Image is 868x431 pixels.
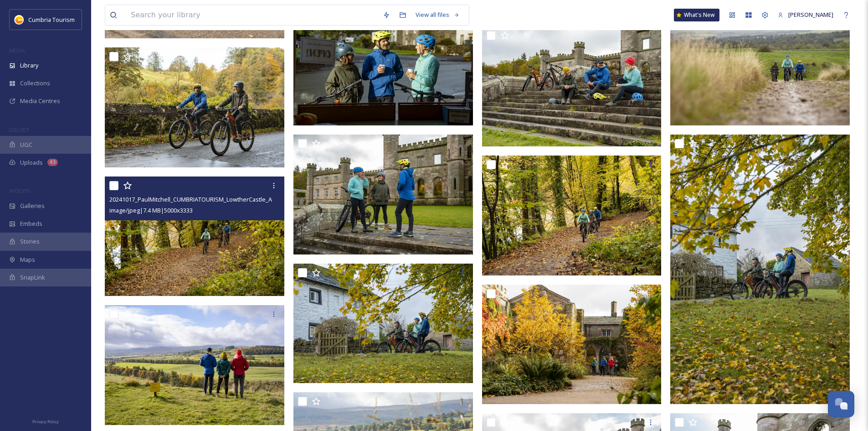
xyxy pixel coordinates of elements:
[293,135,473,254] img: 20241017_PaulMitchell_CUMBRIATOURISM_LowtherCastle_Askham_-154.jpg
[20,219,42,228] span: Embeds
[482,156,662,275] img: 20241017_PaulMitchell_CUMBRIATOURISM_LowtherCastle_Askham_-128.jpg
[20,140,32,149] span: UGC
[20,97,60,105] span: Media Centres
[482,26,662,146] img: 20241017_PaulMitchell_CUMBRIATOURISM_LowtherCastle_Askham_-157.jpg
[109,206,193,214] span: image/jpeg | 7.4 MB | 5000 x 3333
[109,195,314,203] span: 20241017_PaulMitchell_CUMBRIATOURISM_LowtherCastle_Askham_-127.jpg
[20,255,35,264] span: Maps
[28,16,75,24] span: Cumbria Tourism
[482,285,662,405] img: 20241017_PaulMitchell_CUMBRIATOURISM_LowtherCastle_Askham_-186.jpg
[773,6,838,24] a: [PERSON_NAME]
[20,273,45,282] span: SnapLink
[32,419,59,425] span: Privacy Policy
[788,10,833,19] span: [PERSON_NAME]
[670,5,850,125] img: 20241017_PaulMitchell_CUMBRIATOURISM_LowtherCastle_Askham_-82.jpg
[47,159,58,166] div: 43
[20,202,45,210] span: Galleries
[674,9,719,21] a: What's New
[670,135,850,404] img: 20241017_PaulMitchell_CUMBRIATOURISM_LowtherCastle_Askham_-69.jpg
[828,391,854,417] button: Open Chat
[9,47,25,54] span: MEDIA
[293,5,473,125] img: 20241017_PaulMitchell_CUMBRIATOURISM_LowtherCastle_Askham_-117.jpg
[293,264,473,384] img: 20241017_PaulMitchell_CUMBRIATOURISM_LowtherCastle_Askham_-68.jpg
[20,158,43,167] span: Uploads
[9,126,29,133] span: COLLECT
[105,177,284,296] img: 20241017_PaulMitchell_CUMBRIATOURISM_LowtherCastle_Askham_-127.jpg
[20,79,50,88] span: Collections
[32,415,59,426] a: Privacy Policy
[20,237,40,246] span: Stories
[20,61,38,70] span: Library
[105,47,284,167] img: 20241017_PaulMitchell_CUMBRIATOURISM_LowtherCastle_Askham_-125.jpg
[105,305,284,425] img: 20241017_PaulMitchell_CUMBRIATOURISM_LowtherCastle_Askham_-198.jpg
[126,5,378,25] input: Search your library
[9,187,30,194] span: WIDGETS
[411,6,464,24] a: View all files
[15,15,24,24] img: images.jpg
